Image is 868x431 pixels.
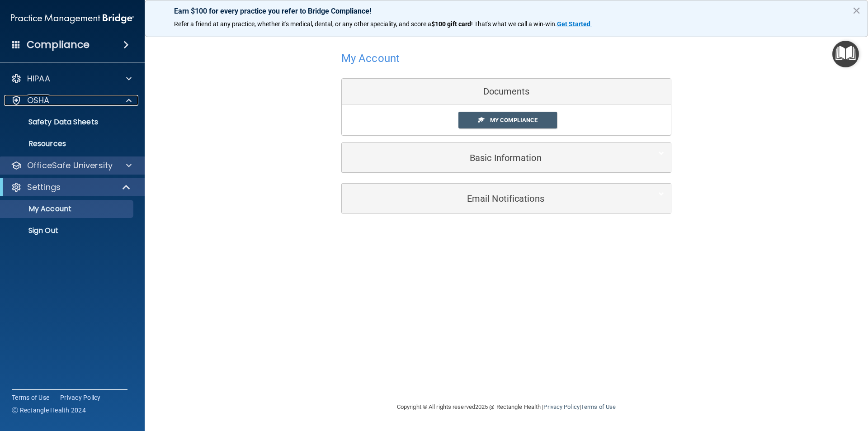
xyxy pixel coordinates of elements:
p: My Account [6,204,129,213]
a: Basic Information [349,147,664,168]
a: Settings [11,182,131,193]
a: Email Notifications [349,188,664,208]
p: Resources [6,139,129,148]
p: Safety Data Sheets [6,118,129,127]
a: Privacy Policy [543,403,579,410]
span: My Compliance [490,117,538,123]
a: Terms of Use [12,393,49,402]
h5: Basic Information [349,153,637,163]
h4: My Account [341,52,400,64]
a: Get Started [557,20,592,28]
strong: Get Started [557,20,590,28]
p: Earn $100 for every practice you refer to Bridge Compliance! [174,7,839,15]
a: OSHA [11,95,132,106]
p: Sign Out [6,226,129,235]
a: Terms of Use [581,403,616,410]
span: Ⓒ Rectangle Health 2024 [12,406,86,415]
p: Settings [27,182,61,193]
button: Close [852,3,861,18]
p: HIPAA [27,73,50,84]
p: OfficeSafe University [27,160,113,171]
span: ! That's what we call a win-win. [471,20,557,28]
h5: Email Notifications [349,194,637,204]
span: Refer a friend at any practice, whether it's medical, dental, or any other speciality, and score a [174,20,431,28]
a: HIPAA [11,73,132,84]
a: Privacy Policy [60,393,101,402]
p: OSHA [27,95,50,106]
img: PMB logo [11,9,134,28]
div: Copyright © All rights reserved 2025 @ Rectangle Health | | [341,393,671,422]
h4: Compliance [27,38,90,51]
strong: $100 gift card [431,20,471,28]
button: Open Resource Center [832,41,859,67]
a: OfficeSafe University [11,160,132,171]
div: Documents [342,79,671,105]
